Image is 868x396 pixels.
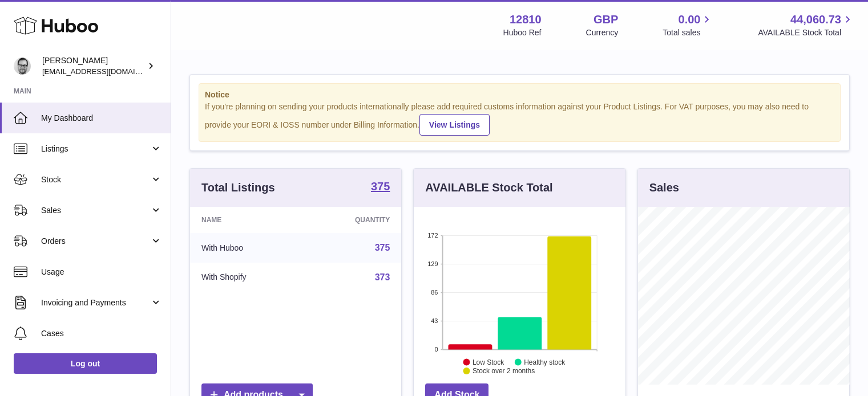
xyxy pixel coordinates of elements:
[427,232,438,239] text: 172
[790,12,841,27] span: 44,060.73
[510,12,542,27] strong: 12810
[41,144,150,154] span: Listings
[190,207,304,233] th: Name
[594,12,618,27] strong: GBP
[375,272,390,282] a: 373
[41,174,150,185] span: Stock
[41,113,162,124] span: My Dashboard
[42,67,168,76] span: [EMAIL_ADDRESS][DOMAIN_NAME]
[304,207,402,233] th: Quantity
[14,58,31,75] img: internalAdmin-12810@internal.huboo.com
[473,358,504,366] text: Low Stock
[419,114,490,136] a: View Listings
[14,353,157,374] a: Log out
[663,12,713,38] a: 0.00 Total sales
[758,12,854,38] a: 44,060.73 AVAILABLE Stock Total
[41,328,162,339] span: Cases
[473,367,535,375] text: Stock over 2 months
[679,12,701,27] span: 0.00
[41,297,150,308] span: Invoicing and Payments
[190,263,304,292] td: With Shopify
[435,346,438,353] text: 0
[649,180,679,195] h3: Sales
[41,205,150,216] span: Sales
[503,27,542,38] div: Huboo Ref
[371,181,390,194] a: 375
[190,233,304,263] td: With Huboo
[427,260,438,267] text: 129
[371,181,390,192] strong: 375
[524,358,566,366] text: Healthy stock
[586,27,619,38] div: Currency
[201,180,275,195] h3: Total Listings
[375,243,390,252] a: 375
[431,317,438,324] text: 43
[41,236,150,247] span: Orders
[205,89,834,100] strong: Notice
[758,27,854,38] span: AVAILABLE Stock Total
[425,180,552,195] h3: AVAILABLE Stock Total
[205,101,834,136] div: If you're planning on sending your products internationally please add required customs informati...
[41,267,162,277] span: Usage
[663,27,713,38] span: Total sales
[42,55,145,77] div: [PERSON_NAME]
[431,289,438,296] text: 86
